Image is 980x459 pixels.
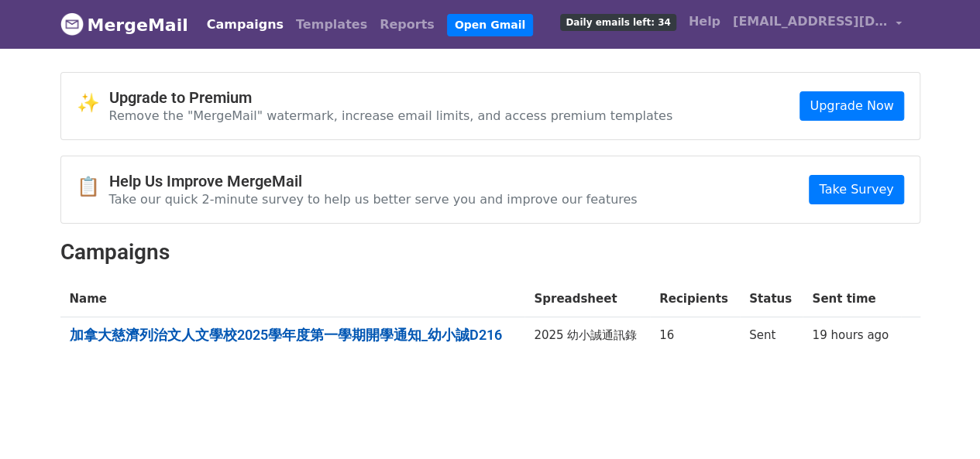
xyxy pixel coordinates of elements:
[60,9,188,41] a: MergeMail
[524,317,650,359] td: 2025 幼小誠通訊錄
[803,281,900,317] th: Sent time
[70,327,516,344] a: 加拿大慈濟列治文人文學校2025學年度第一學期開學通知_幼小誠D216
[60,281,525,317] th: Name
[903,385,980,459] iframe: Chat Widget
[109,191,638,207] p: Take our quick 2-minute survey to help us better serve you and improve our features
[727,6,908,43] a: [EMAIL_ADDRESS][DOMAIN_NAME]
[740,281,803,317] th: Status
[560,14,676,31] span: Daily emails left: 34
[60,239,920,265] h2: Campaigns
[60,12,84,36] img: MergeMail logo
[77,176,109,198] span: 📋
[290,9,373,40] a: Templates
[683,6,727,37] a: Help
[799,91,903,121] a: Upgrade Now
[809,175,903,204] a: Take Survey
[201,9,290,40] a: Campaigns
[650,317,740,359] td: 16
[650,281,740,317] th: Recipients
[109,88,673,107] h4: Upgrade to Premium
[447,14,533,36] a: Open Gmail
[373,9,441,40] a: Reports
[109,172,638,190] h4: Help Us Improve MergeMail
[524,281,650,317] th: Spreadsheet
[77,92,109,115] span: ✨
[733,12,888,31] span: [EMAIL_ADDRESS][DOMAIN_NAME]
[812,328,889,342] a: 19 hours ago
[109,108,673,124] p: Remove the "MergeMail" watermark, increase email limits, and access premium templates
[740,317,803,359] td: Sent
[554,6,682,37] a: Daily emails left: 34
[903,385,980,459] div: 聊天小工具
